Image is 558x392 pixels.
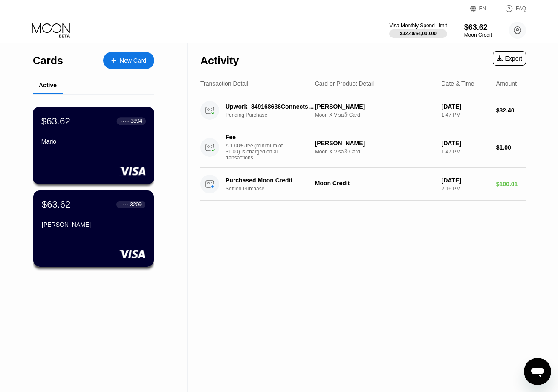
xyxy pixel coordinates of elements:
div: Moon Credit [464,32,492,38]
div: [PERSON_NAME] [42,221,145,228]
div: [DATE] [441,140,489,147]
div: FAQ [496,4,526,13]
div: Upwork -849168636ConnectsDublin IE [226,103,316,110]
div: 1:47 PM [441,149,489,155]
div: 1:47 PM [441,112,489,118]
div: [DATE] [441,177,489,184]
div: Moon X Visa® Card [315,149,435,155]
div: Pending Purchase [226,112,322,118]
div: Export [493,51,526,66]
div: Upwork -849168636ConnectsDublin IEPending Purchase[PERSON_NAME]Moon X Visa® Card[DATE]1:47 PM$32.40 [200,94,526,127]
div: Transaction Detail [200,80,248,87]
div: [PERSON_NAME] [315,140,435,147]
div: Settled Purchase [226,186,322,192]
div: Date & Time [441,80,474,87]
div: 3894 [130,118,142,124]
div: Purchased Moon CreditSettled PurchaseMoon Credit[DATE]2:16 PM$100.01 [200,168,526,201]
div: New Card [120,57,146,64]
div: EN [470,4,496,13]
div: $100.01 [496,181,526,187]
div: 2:16 PM [441,186,489,192]
div: Card or Product Detail [315,80,374,87]
div: FeeA 1.00% fee (minimum of $1.00) is charged on all transactions[PERSON_NAME]Moon X Visa® Card[DA... [200,127,526,168]
div: 3209 [130,202,142,208]
div: $63.62 [464,23,492,32]
div: [PERSON_NAME] [315,103,435,110]
div: Amount [496,80,517,87]
div: ● ● ● ● [121,120,129,122]
div: $63.62● ● ● ●3894Mario [33,107,154,184]
div: Active [39,82,57,89]
div: EN [479,6,486,12]
div: $1.00 [496,144,526,151]
div: Purchased Moon Credit [226,177,316,184]
div: FAQ [516,6,526,12]
div: Export [497,55,522,62]
div: Cards [33,55,63,67]
iframe: Button to launch messaging window [524,358,551,385]
div: $32.40 / $4,000.00 [400,31,437,36]
div: Moon Credit [315,180,435,187]
div: New Card [103,52,154,69]
div: Moon X Visa® Card [315,112,435,118]
div: Activity [200,55,239,67]
div: Visa Monthly Spend Limit [389,23,447,29]
div: $63.62Moon Credit [464,23,492,38]
div: $63.62● ● ● ●3209[PERSON_NAME] [33,190,154,267]
div: $32.40 [496,107,526,114]
div: [DATE] [441,103,489,110]
div: A 1.00% fee (minimum of $1.00) is charged on all transactions [226,143,289,161]
div: Visa Monthly Spend Limit$32.40/$4,000.00 [389,23,447,38]
div: Fee [226,134,285,141]
div: $63.62 [41,115,70,127]
div: Mario [41,138,146,145]
div: ● ● ● ● [120,203,129,206]
div: $63.62 [42,199,70,210]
